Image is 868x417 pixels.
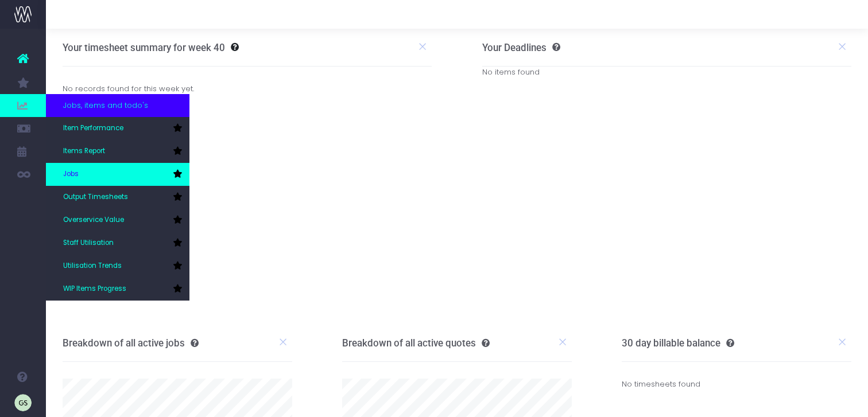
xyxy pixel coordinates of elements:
span: Utilisation Trends [63,261,122,271]
img: images/default_profile_image.png [14,394,32,411]
h3: Your Deadlines [482,42,560,53]
h3: Breakdown of all active jobs [63,337,199,349]
a: Jobs [46,163,189,186]
span: Item Performance [63,123,123,134]
a: Utilisation Trends [46,255,189,278]
a: WIP Items Progress [46,278,189,301]
h3: Your timesheet summary for week 40 [63,42,225,53]
h3: Breakdown of all active quotes [342,337,490,349]
a: Staff Utilisation [46,232,189,255]
div: No timesheets found [622,362,851,406]
div: No items found [482,67,852,78]
span: Overservice Value [63,215,124,225]
span: Items Report [63,146,105,157]
span: Output Timesheets [63,192,128,202]
div: No records found for this week yet. [54,83,441,95]
span: WIP Items Progress [63,284,126,294]
a: Items Report [46,140,189,163]
h3: 30 day billable balance [622,337,734,349]
span: Jobs [63,169,79,180]
a: Output Timesheets [46,186,189,209]
span: Jobs, items and todo's [63,100,148,111]
span: Staff Utilisation [63,238,114,248]
a: Overservice Value [46,209,189,232]
a: Item Performance [46,117,189,140]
